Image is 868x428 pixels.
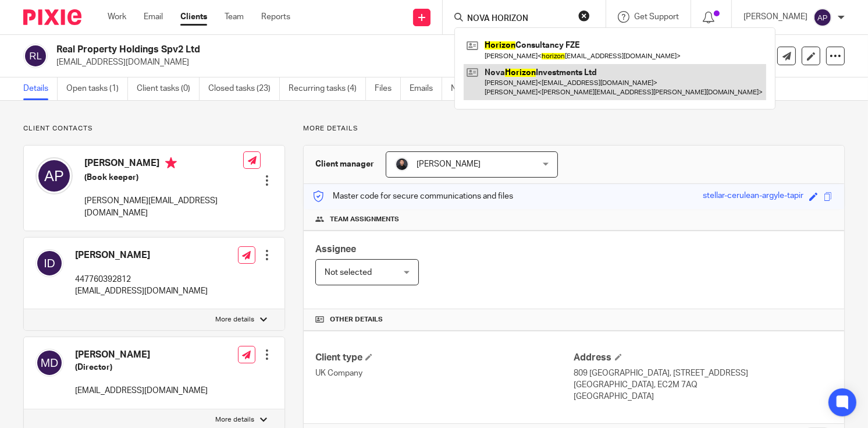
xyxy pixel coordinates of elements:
p: [PERSON_NAME][EMAIL_ADDRESS][DOMAIN_NAME] [84,195,243,219]
div: stellar-cerulean-argyle-tapir [703,190,803,203]
h4: [PERSON_NAME] [75,349,208,361]
a: Team [225,11,244,23]
p: [GEOGRAPHIC_DATA], EC2M 7AQ [574,379,833,391]
p: More details [215,315,254,324]
a: Email [144,11,163,23]
h4: [PERSON_NAME] [84,157,243,172]
span: Not selected [325,268,372,277]
input: Search [466,14,571,24]
p: [PERSON_NAME] [744,11,807,23]
h4: Address [574,352,833,364]
a: Recurring tasks (4) [289,77,366,100]
span: Team assignments [330,215,399,224]
a: Details [23,77,58,100]
a: Emails [410,77,442,100]
img: svg%3E [35,157,73,194]
p: 447760392812 [75,274,208,285]
p: [EMAIL_ADDRESS][DOMAIN_NAME] [56,56,686,68]
h5: (Book keeper) [84,172,243,183]
p: 809 [GEOGRAPHIC_DATA], [STREET_ADDRESS] [574,367,833,379]
h2: Real Property Holdings Spv2 Ltd [56,44,560,56]
span: Get Support [634,13,679,21]
p: Client contacts [23,124,285,133]
img: svg%3E [23,44,48,68]
a: Reports [261,11,290,23]
p: More details [215,415,254,425]
a: Files [375,77,401,100]
img: svg%3E [813,8,832,27]
p: More details [303,124,845,133]
a: Open tasks (1) [66,77,128,100]
a: Closed tasks (23) [208,77,280,100]
h4: Client type [315,352,574,364]
h5: (Director) [75,362,208,373]
i: Primary [165,157,177,169]
a: Client tasks (0) [137,77,200,100]
span: Other details [330,315,383,324]
p: UK Company [315,367,574,379]
img: svg%3E [35,249,63,277]
button: Clear [578,10,590,22]
p: [EMAIL_ADDRESS][DOMAIN_NAME] [75,385,208,397]
img: Pixie [23,9,81,25]
span: Assignee [315,245,356,254]
img: svg%3E [35,349,63,377]
a: Clients [180,11,207,23]
p: Master code for secure communications and files [312,190,513,202]
img: My%20Photo.jpg [395,157,409,171]
a: Work [108,11,126,23]
a: Notes (0) [451,77,493,100]
p: [EMAIL_ADDRESS][DOMAIN_NAME] [75,285,208,297]
p: [GEOGRAPHIC_DATA] [574,391,833,402]
h3: Client manager [315,158,374,170]
span: [PERSON_NAME] [417,160,481,168]
h4: [PERSON_NAME] [75,249,208,261]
